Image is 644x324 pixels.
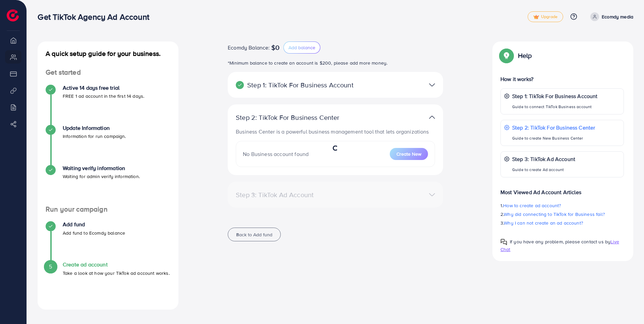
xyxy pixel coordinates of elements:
p: Guide to create Ad account [512,166,575,174]
p: Most Viewed Ad Account Articles [500,183,624,196]
span: $0 [271,44,279,52]
p: Take a look at how your TikTok ad account works. [63,269,170,277]
span: 5 [49,263,52,270]
p: 3. [500,219,624,227]
p: 2. [500,210,624,218]
p: Add fund to Ecomdy balance [63,229,125,237]
img: logo [7,9,19,21]
p: Waiting for admin verify information. [63,172,140,180]
img: TikTok partner [429,112,435,122]
li: Update Information [38,125,178,165]
span: Add balance [288,44,315,51]
h4: Active 14 days free trial [63,85,144,91]
span: Ecomdy Balance: [228,44,270,52]
p: Help [518,52,532,60]
span: Upgrade [533,14,557,19]
p: Step 1: TikTok For Business Account [236,81,365,89]
span: Back to Add fund [236,231,272,238]
h4: Get started [38,68,178,77]
p: How it works? [500,75,624,83]
p: FREE 1 ad account in the first 14 days. [63,92,144,100]
p: Step 2: TikTok For Business Center [236,113,365,121]
h4: Waiting verify information [63,165,140,171]
p: Guide to create New Business Center [512,134,595,142]
h4: Update Information [63,125,126,131]
button: Add balance [283,42,320,54]
p: Step 2: TikTok For Business Center [512,124,595,132]
p: Information for run campaign. [63,132,126,140]
p: Ecomdy media [602,13,633,21]
span: Why did connecting to TikTok for Business fail? [504,211,605,218]
h4: Run your campaign [38,205,178,214]
li: Add fund [38,221,178,261]
img: Popup guide [500,239,507,245]
p: Step 1: TikTok For Business Account [512,92,598,100]
span: Why I can not create an ad account? [504,220,583,226]
span: How to create ad account? [503,202,561,209]
p: 1. [500,201,624,210]
h4: Create ad account [63,261,170,268]
button: Back to Add fund [228,228,281,241]
h4: A quick setup guide for your business. [38,50,178,58]
h3: Get TikTok Agency Ad Account [38,12,154,22]
span: *Minimum balance to create an account is $200, please add more money. [228,60,387,66]
span: If you have any problem, please contact us by [510,238,610,245]
img: Popup guide [500,50,513,62]
li: Waiting verify information [38,165,178,205]
p: Guide to connect TikTok Business account [512,103,598,111]
li: Create ad account [38,261,178,302]
img: TikTok partner [429,80,435,90]
a: Ecomdy media [588,12,633,21]
li: Active 14 days free trial [38,85,178,125]
img: tick [533,15,539,19]
p: Step 3: TikTok Ad Account [512,155,575,163]
h4: Add fund [63,221,125,228]
a: tickUpgrade [528,11,563,22]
